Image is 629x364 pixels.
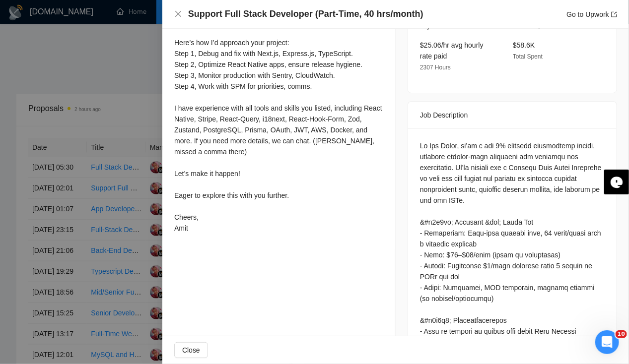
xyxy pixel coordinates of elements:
button: Close [174,10,182,18]
span: Total Spent [513,53,543,60]
a: Go to Upworkexport [566,10,617,18]
div: Job Description [420,102,605,128]
span: export [611,11,617,17]
span: $25.06/hr avg hourly rate paid [420,41,484,60]
span: close [174,10,182,18]
span: 10 [616,330,627,338]
iframe: Intercom live chat [595,330,619,354]
span: Close [182,345,200,356]
button: Close [174,342,208,358]
span: $58.6K [513,41,535,49]
span: 2307 Hours [420,64,451,71]
h4: Support Full Stack Developer (Part-Time, 40 hrs/month) [188,8,423,20]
